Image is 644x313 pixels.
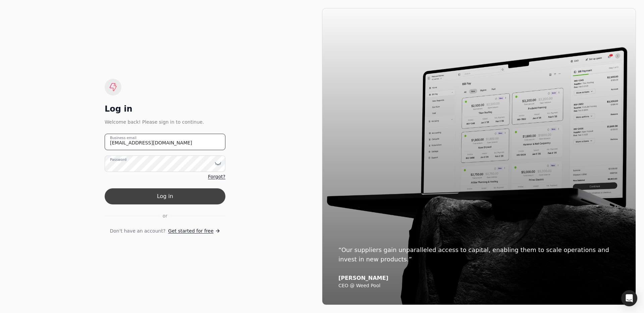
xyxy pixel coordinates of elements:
[338,283,620,289] div: CEO @ Weed Pool
[208,173,225,180] a: Forgot?
[168,228,213,235] span: Get started for free
[338,275,620,281] div: [PERSON_NAME]
[110,157,126,162] label: Password
[163,212,167,220] span: or
[105,188,225,204] button: Log in
[168,228,220,235] a: Get started for free
[338,245,620,264] div: “Our suppliers gain unparalleled access to capital, enabling them to scale operations and invest ...
[621,290,637,306] div: Open Intercom Messenger
[105,118,225,126] div: Welcome back! Please sign in to continue.
[110,228,165,235] span: Don't have an account?
[105,104,225,114] div: Log in
[110,135,137,140] label: Business email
